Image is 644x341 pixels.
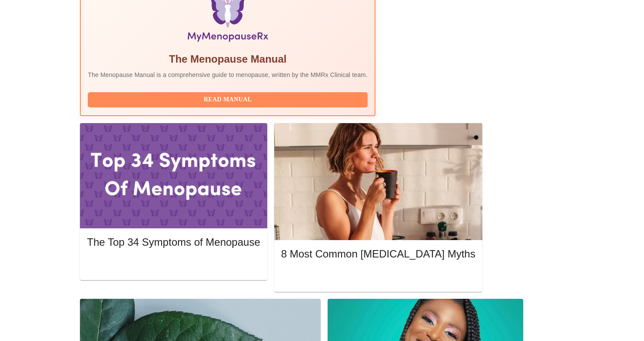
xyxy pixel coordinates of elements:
[88,95,370,103] a: Read Manual
[87,260,262,267] a: Read More
[88,92,368,107] button: Read Manual
[88,52,368,66] h5: The Menopause Manual
[87,257,260,272] button: Read More
[96,94,359,105] span: Read Manual
[96,259,251,270] span: Read More
[87,235,260,249] h5: The Top 34 Symptoms of Menopause
[281,247,475,261] h5: 8 Most Common [MEDICAL_DATA] Myths
[290,271,467,282] span: Read More
[281,272,478,280] a: Read More
[281,269,475,284] button: Read More
[88,70,368,79] p: The Menopause Manual is a comprehensive guide to menopause, written by the MMRx Clinical team.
